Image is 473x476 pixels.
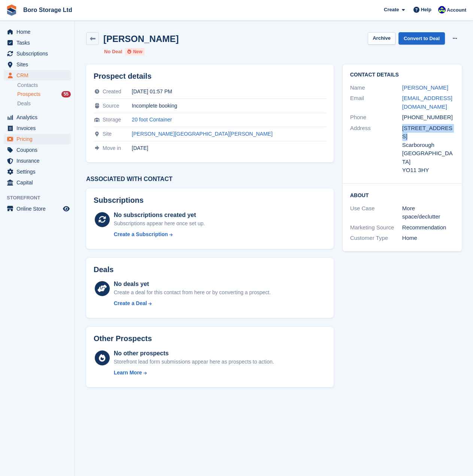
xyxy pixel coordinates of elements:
[114,358,274,366] div: Storefront lead form submissions appear here as prospects to action.
[402,113,454,122] div: [PHONE_NUMBER]
[125,48,145,55] li: New
[17,100,31,107] span: Deals
[114,369,142,377] div: Learn More
[402,84,448,91] a: [PERSON_NAME]
[384,6,399,13] span: Create
[402,141,454,150] div: Scarborough
[4,37,71,48] a: menu
[16,70,61,81] span: CRM
[16,166,61,177] span: Settings
[16,177,61,188] span: Capital
[4,123,71,133] a: menu
[4,177,71,188] a: menu
[350,223,402,232] div: Marketing Source
[114,289,271,296] div: Create a deal for this contact from here or by converting a prospect.
[368,32,395,45] button: Archive
[4,59,71,70] a: menu
[16,37,61,48] span: Tasks
[114,280,271,289] div: No deals yet
[103,117,121,123] span: Storage
[402,223,454,232] div: Recommendation
[402,204,454,221] div: More space/declutter
[17,91,40,98] span: Prospects
[402,166,454,175] div: YO11 3HY
[4,27,71,37] a: menu
[350,191,454,199] h2: About
[104,48,122,55] li: No Deal
[16,48,61,59] span: Subscriptions
[114,231,168,238] div: Create a Subscription
[350,204,402,221] div: Use Case
[103,131,112,137] span: Site
[132,103,326,109] div: Incomplete booking
[17,90,71,98] a: Prospects 55
[17,82,71,89] a: Contacts
[132,145,326,151] div: [DATE]
[16,59,61,70] span: Sites
[103,145,121,151] span: Move in
[16,27,61,37] span: Home
[62,204,71,213] a: Preview store
[350,94,402,111] div: Email
[16,156,61,166] span: Insurance
[350,124,402,175] div: Address
[350,72,454,78] h2: Contact Details
[114,299,147,307] div: Create a Deal
[16,204,61,214] span: Online Store
[398,32,445,45] a: Convert to Deal
[16,123,61,133] span: Invoices
[402,234,454,242] div: Home
[132,88,326,94] div: [DATE] 01:57 PM
[94,334,152,343] h2: Other Prospects
[7,194,75,202] span: Storefront
[103,103,119,109] span: Source
[103,88,121,94] span: Created
[438,6,446,13] img: Tobie Hillier
[16,145,61,155] span: Coupons
[6,4,17,16] img: stora-icon-8386f47178a22dfd0bd8f6a31ec36ba5ce8667c1dd55bd0f319d3a0aa187defe.svg
[4,156,71,166] a: menu
[114,299,271,307] a: Create a Deal
[350,84,402,92] div: Name
[4,48,71,59] a: menu
[114,211,205,220] div: No subscriptions created yet
[17,100,71,108] a: Deals
[103,34,179,44] h2: [PERSON_NAME]
[16,112,61,123] span: Analytics
[402,149,454,166] div: [GEOGRAPHIC_DATA]
[114,220,205,228] div: Subscriptions appear here once set up.
[4,166,71,177] a: menu
[4,70,71,81] a: menu
[94,265,113,274] h2: Deals
[94,196,326,205] h2: Subscriptions
[16,134,61,144] span: Pricing
[402,95,452,110] a: [EMAIL_ADDRESS][DOMAIN_NAME]
[86,176,334,183] h3: Associated with contact
[114,369,274,377] a: Learn More
[61,91,71,97] div: 55
[350,234,402,242] div: Customer Type
[4,204,71,214] a: menu
[421,6,431,13] span: Help
[4,145,71,155] a: menu
[4,134,71,144] a: menu
[114,231,205,238] a: Create a Subscription
[114,349,274,358] div: No other prospects
[20,4,75,16] a: Boro Storage Ltd
[132,131,273,137] a: [PERSON_NAME][GEOGRAPHIC_DATA][PERSON_NAME]
[350,113,402,122] div: Phone
[4,112,71,123] a: menu
[447,6,466,14] span: Account
[402,124,454,141] div: [STREET_ADDRESS]
[94,72,326,81] h2: Prospect details
[132,117,172,123] a: 20 foot Container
